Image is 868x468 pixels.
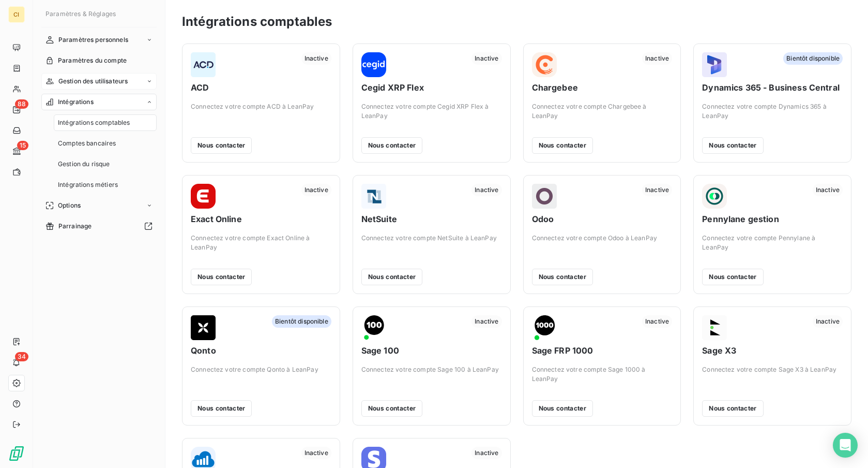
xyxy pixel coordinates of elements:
span: Connectez votre compte Pennylane à LeanPay [702,233,843,252]
span: Inactive [301,184,331,196]
button: Nous contacter [361,269,422,285]
span: Odoo [532,213,673,225]
span: Inactive [471,184,501,196]
span: Cegid XRP Flex [361,81,502,94]
span: Sage 100 [361,344,502,357]
span: Chargebee [532,81,673,94]
button: Nous contacter [191,137,252,154]
span: ACD [191,81,331,94]
button: Nous contacter [361,400,422,417]
span: Connectez votre compte Cegid XRP Flex à LeanPay [361,102,502,121]
span: Connectez votre compte Sage X3 à LeanPay [702,365,843,374]
span: Connectez votre compte Sage 100 à LeanPay [361,365,502,374]
img: Logo LeanPay [8,445,25,462]
a: Comptes bancaires [54,135,157,152]
img: Pennylane gestion logo [702,184,727,209]
span: Inactive [813,184,843,196]
img: Sage X3 logo [702,315,727,340]
button: Nous contacter [191,400,252,417]
span: Connectez votre compte Sage 1000 à LeanPay [532,365,673,384]
span: Qonto [191,344,331,357]
span: Inactive [642,315,672,328]
span: NetSuite [361,213,502,225]
span: Inactive [642,52,672,65]
span: Paramètres & Réglages [45,10,116,18]
img: Exact Online logo [191,184,216,209]
span: Inactive [471,52,501,65]
span: Bientôt disponible [272,315,331,328]
h3: Intégrations comptables [182,12,332,31]
a: Intégrations comptables [54,114,157,131]
span: Inactive [642,184,672,196]
button: Nous contacter [702,137,763,154]
a: Paramètres du compte [41,52,157,69]
span: Options [58,201,81,210]
span: 15 [17,141,28,150]
span: Sage FRP 1000 [532,344,673,357]
span: Intégrations métiers [58,180,118,189]
span: Parrainage [58,222,92,231]
img: Odoo logo [532,184,557,209]
span: Paramètres personnels [58,35,128,45]
span: Inactive [813,315,843,328]
span: Connectez votre compte Odoo à LeanPay [532,233,673,243]
span: Inactive [471,315,501,328]
span: Connectez votre compte Qonto à LeanPay [191,365,331,374]
button: Nous contacter [532,137,593,154]
img: Cegid XRP Flex logo [361,52,386,77]
span: Inactive [301,52,331,65]
span: 34 [15,352,28,361]
img: Sage 100 logo [361,315,386,340]
span: Intégrations [58,97,94,107]
span: Bientôt disponible [783,52,843,65]
span: Sage X3 [702,344,843,357]
div: Open Intercom Messenger [833,433,858,458]
span: Intégrations comptables [58,118,130,127]
span: Connectez votre compte Chargebee à LeanPay [532,102,673,121]
span: Pennylane gestion [702,213,843,225]
button: Nous contacter [191,269,252,285]
button: Nous contacter [361,137,422,154]
button: Nous contacter [532,269,593,285]
span: Comptes bancaires [58,139,116,148]
button: Nous contacter [702,269,763,285]
img: Chargebee logo [532,52,557,77]
img: ACD logo [191,52,216,77]
button: Nous contacter [532,400,593,417]
span: Inactive [301,447,331,459]
div: CI [8,6,25,23]
button: Nous contacter [702,400,763,417]
a: Intégrations métiers [54,177,157,193]
span: Paramètres du compte [58,56,127,65]
span: Dynamics 365 - Business Central [702,81,843,94]
img: NetSuite logo [361,184,386,209]
img: Dynamics 365 - Business Central logo [702,52,727,77]
span: Inactive [471,447,501,459]
span: 88 [15,99,28,109]
img: Qonto logo [191,315,216,340]
span: Gestion des utilisateurs [58,77,128,86]
span: Connectez votre compte ACD à LeanPay [191,102,331,111]
a: Parrainage [41,218,157,235]
span: Connectez votre compte Dynamics 365 à LeanPay [702,102,843,121]
img: Sage FRP 1000 logo [532,315,557,340]
span: Exact Online [191,213,331,225]
a: Gestion du risque [54,156,157,172]
span: Connectez votre compte Exact Online à LeanPay [191,233,331,252]
span: Gestion du risque [58,159,110,169]
span: Connectez votre compte NetSuite à LeanPay [361,233,502,243]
